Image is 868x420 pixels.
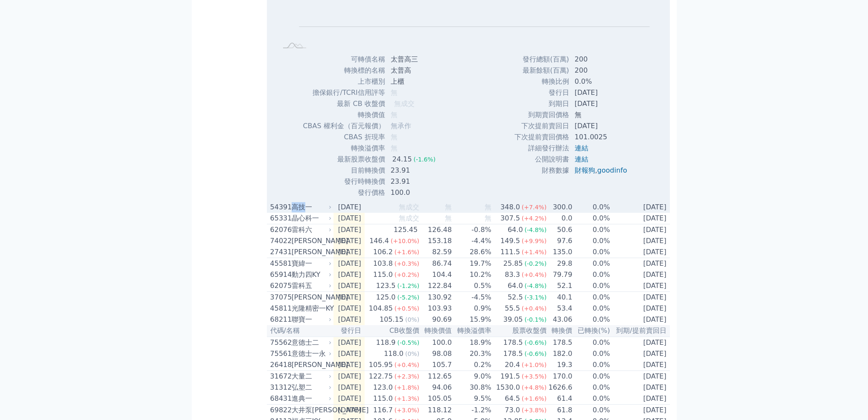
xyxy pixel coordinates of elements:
span: (+1.0%) [522,361,547,368]
span: 無成交 [399,203,419,211]
td: 可轉債名稱 [302,54,385,65]
span: (-4.8%) [524,226,547,233]
td: 18.9% [452,337,492,348]
td: 到期日 [514,98,570,109]
div: 178.5 [502,349,525,359]
td: [DATE] [333,371,365,382]
td: [DATE] [611,213,670,224]
td: 20.3% [452,348,492,359]
div: 83.3 [503,270,522,280]
td: 轉換溢價率 [302,143,385,154]
div: [PERSON_NAME] [292,236,330,246]
td: 98.08 [420,348,452,359]
td: [DATE] [333,247,365,258]
span: (-1.6%) [413,156,435,163]
div: 68211 [270,314,289,325]
div: 105.15 [378,314,405,325]
span: (-0.1%) [524,316,547,323]
td: [DATE] [611,371,670,382]
td: 最新股票收盤價 [302,154,385,165]
td: -4.4% [452,235,492,247]
td: [DATE] [611,247,670,258]
td: 105.05 [420,393,452,405]
td: 43.06 [547,314,573,325]
td: 100.0 [386,187,442,198]
span: (+1.4%) [522,249,547,256]
div: 37075 [270,292,289,303]
div: 55.5 [503,303,522,314]
span: (+10.0%) [391,238,419,244]
td: 0.0% [573,314,610,325]
td: [DATE] [611,303,670,314]
span: (-5.2%) [397,294,419,301]
div: 146.4 [368,236,391,246]
td: 財務數據 [514,165,570,176]
td: 擔保銀行/TCRI信用評等 [302,87,385,98]
td: [DATE] [333,337,365,348]
td: [DATE] [570,120,634,132]
div: 123.5 [374,281,397,291]
td: 到期賣回價格 [514,109,570,120]
span: (+3.0%) [395,407,419,414]
span: (+1.6%) [395,249,419,256]
div: 54391 [270,202,289,212]
td: 0.0% [573,348,610,359]
td: CBAS 折現率 [302,132,385,143]
div: 69822 [270,405,289,415]
td: 轉換價值 [302,109,385,120]
td: 上櫃 [386,76,442,87]
span: 無 [445,203,452,211]
td: [DATE] [611,405,670,416]
div: 106.2 [371,247,395,257]
td: [DATE] [611,393,670,405]
td: 無 [570,109,634,120]
div: 116.7 [371,405,395,415]
td: 126.48 [420,224,452,236]
div: 118.9 [374,338,397,348]
td: 公開說明書 [514,154,570,165]
span: (+1.8%) [395,384,419,391]
td: 0.0% [573,224,610,236]
td: 19.3 [547,359,573,371]
span: 無 [485,214,491,222]
span: (+3.8%) [522,407,547,414]
td: [DATE] [333,224,365,236]
td: 太普高三 [386,54,442,65]
td: 28.6% [452,247,492,258]
td: 0.0% [573,247,610,258]
td: [DATE] [333,280,365,292]
th: 轉換價 [547,325,573,337]
td: 下次提前賣回價格 [514,132,570,143]
span: (0%) [405,316,419,323]
div: 25.85 [502,258,525,269]
div: 晶心科一 [292,213,330,223]
td: 40.1 [547,292,573,303]
span: 無成交 [399,214,419,222]
div: [PERSON_NAME] [292,247,330,257]
div: 118.0 [382,349,405,359]
span: (+0.3%) [395,260,419,267]
div: 聯寶一 [292,314,330,325]
span: (-4.8%) [524,282,547,289]
td: [DATE] [333,258,365,270]
td: 最新餘額(百萬) [514,65,570,76]
div: 191.5 [499,371,522,382]
td: 200 [570,65,634,76]
td: -4.5% [452,292,492,303]
td: [DATE] [570,87,634,98]
span: (+3.5%) [522,373,547,380]
td: [DATE] [333,405,365,416]
div: 意德士一永 [292,349,330,359]
div: 45581 [270,258,289,269]
td: 153.18 [420,235,452,247]
th: 代碼/名稱 [267,325,333,337]
td: [DATE] [611,269,670,280]
td: 0.0% [573,337,610,348]
div: 348.0 [499,202,522,212]
td: 135.0 [547,247,573,258]
div: 45811 [270,303,289,314]
div: 64.5 [503,394,522,404]
div: 73.0 [503,405,522,415]
th: 股票收盤價 [492,325,547,337]
td: [DATE] [333,393,365,405]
